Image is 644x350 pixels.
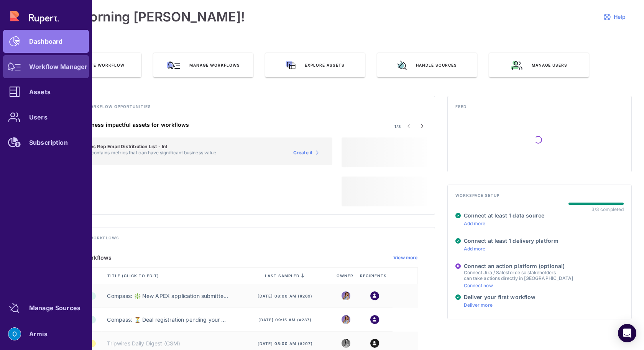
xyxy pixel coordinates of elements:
h4: Deliver your first workflow [464,294,536,301]
a: Compass: ❇️ New APEX application submitted! ❇️ [107,292,229,300]
img: 8988563339665_5a12f1d3e1fcf310ea11_32.png [342,339,350,348]
img: 8988563339665_5a12f1d3e1fcf310ea11_32.png [342,291,350,300]
a: View more [393,255,418,261]
h4: Connect an action platform (optional) [464,263,573,270]
h4: Suggested business impactful assets for workflows [49,121,332,128]
span: Manage users [532,62,567,68]
span: Title (click to edit) [107,273,161,278]
a: Users [3,106,89,129]
h1: Good morning [PERSON_NAME]! [41,9,245,25]
h4: Discover new workflow opportunities [49,104,427,114]
span: Explore assets [305,62,345,68]
div: Users [29,115,48,119]
span: Recipients [360,273,388,278]
span: Owner [337,273,355,278]
span: Create Workflow [79,62,125,68]
a: Assets [3,80,89,103]
img: account-photo [8,328,21,340]
h4: Feed [455,104,624,114]
span: 1/3 [394,124,401,129]
div: Workflow Manager [29,64,87,69]
span: Help [614,13,626,20]
span: last sampled [265,273,299,278]
span: Handle sources [416,62,457,68]
div: Armis [29,332,48,336]
div: Subscription [29,140,68,145]
span: [DATE] 09:15 am (#287) [258,317,312,322]
a: Deliver more [464,302,493,308]
a: Compass: ⏳ Deal registration pending your approval (AE) ⏳ [107,316,229,324]
h4: Connect at least 1 data source [464,212,545,219]
h4: Workspace setup [455,193,624,203]
h4: Connect at least 1 delivery platform [464,237,559,244]
a: Workflow Manager [3,55,89,78]
a: Tripwires Daily Digest (CSM) [107,340,180,347]
a: Manage Sources [3,296,89,319]
span: Create it [293,150,313,156]
div: Assets [29,90,51,94]
a: Add more [464,221,486,226]
span: Manage workflows [189,62,240,68]
div: 3/3 completed [591,206,624,212]
p: Connect Jira / Salesforce so stakeholders can take actions directly in [GEOGRAPHIC_DATA] [464,270,573,281]
span: [DATE] 08:00 am (#207) [258,341,313,346]
h3: QUICK ACTIONS [41,43,632,53]
h4: Track existing workflows [49,235,427,245]
img: 8988563339665_5a12f1d3e1fcf310ea11_32.png [342,315,350,324]
div: Manage Sources [29,306,80,310]
div: Open Intercom Messenger [618,324,636,342]
a: Subscription [3,131,89,154]
a: Connect now [464,283,493,288]
span: [DATE] 08:00 am (#269) [258,293,312,299]
a: Add more [464,246,486,252]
